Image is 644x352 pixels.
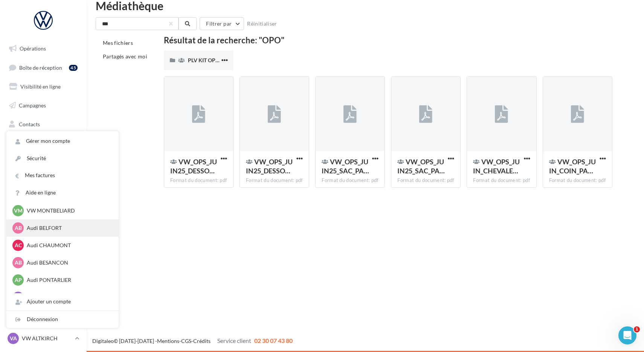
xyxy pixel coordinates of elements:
[5,41,82,57] a: Opérations
[5,173,82,195] a: PLV et print personnalisable
[5,116,82,132] a: Contacts
[322,158,369,175] span: VW_OPS_JUIN25_SAC_PAIN_395x120_Face1
[20,83,61,90] span: Visibilité en ligne
[15,259,22,266] span: AB
[170,158,217,175] span: VW_OPS_JUIN25_DESSOUS_VERRE_Face1_HD
[19,121,40,127] span: Contacts
[19,102,46,109] span: Campagnes
[5,197,82,220] a: Campagnes DataOnDemand
[549,177,606,184] div: Format du document: pdf
[246,177,303,184] div: Format du document: pdf
[27,224,110,232] p: Audi BELFORT
[188,57,245,63] span: PLV KIT OPO PERENNE
[5,79,82,95] a: Visibilité en ligne
[244,19,280,28] button: Réinitialiser
[5,135,82,151] a: Médiathèque
[157,338,179,344] a: Mentions
[397,177,454,184] div: Format du document: pdf
[103,53,147,60] span: Partagés avec moi
[14,207,23,214] span: VM
[5,154,82,170] a: Calendrier
[27,242,110,249] p: Audi CHAUMONT
[6,184,119,201] a: Aide en ligne
[164,36,612,44] div: Résultat de la recherche: "OPO"
[193,338,211,344] a: Crédits
[549,158,596,175] span: VW_OPS_JUIN_COIN_PAREBRISE_INSTANTS_VW_400x400_HD
[473,158,520,175] span: VW_OPS_JUIN_CHEVALET_INSTANTS_VW_140x300_HD
[170,177,227,184] div: Format du document: pdf
[69,65,78,71] div: 45
[92,338,114,344] a: Digitaleo
[5,60,82,76] a: Boîte de réception45
[6,167,119,184] a: Mes factures
[397,158,445,175] span: VW_OPS_JUIN25_SAC_PAIN_395x120_Face2
[6,150,119,167] a: Sécurité
[322,177,378,184] div: Format du document: pdf
[22,335,72,342] p: VW ALTKIRCH
[15,224,22,232] span: AB
[27,259,110,266] p: Audi BESANCON
[15,276,22,284] span: AP
[217,337,251,344] span: Service client
[6,311,119,328] div: Déconnexion
[200,17,244,30] button: Filtrer par
[19,64,62,70] span: Boîte de réception
[473,177,530,184] div: Format du document: pdf
[254,337,293,344] span: 02 30 07 43 80
[246,158,293,175] span: VW_OPS_JUIN25_DESSOUS_VERRE_Face2_HD
[6,133,119,150] a: Gérer mon compte
[618,326,636,344] iframe: Intercom live chat
[6,331,81,346] a: VA VW ALTKIRCH
[10,335,17,342] span: VA
[103,40,133,46] span: Mes fichiers
[27,276,110,284] p: Audi PONTARLIER
[92,338,293,344] span: © [DATE]-[DATE] - - -
[5,98,82,113] a: Campagnes
[27,207,110,214] p: VW MONTBELIARD
[181,338,191,344] a: CGS
[15,242,22,249] span: AC
[634,326,640,332] span: 1
[20,45,46,52] span: Opérations
[6,293,119,310] div: Ajouter un compte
